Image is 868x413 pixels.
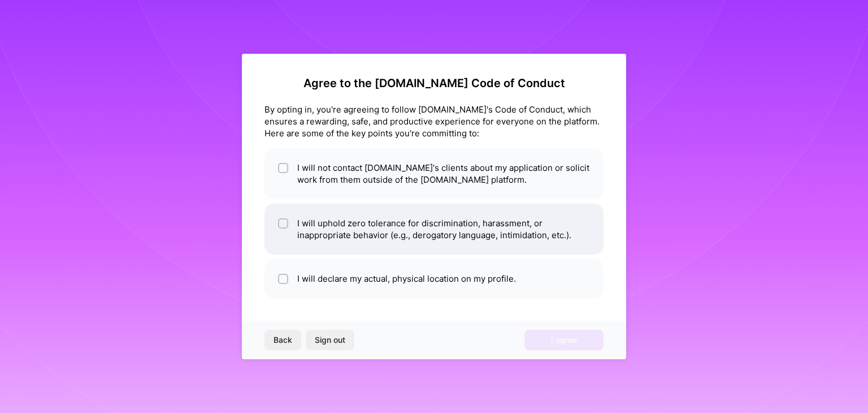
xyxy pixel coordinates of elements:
[264,204,604,255] li: I will uphold zero tolerance for discrimination, harassment, or inappropriate behavior (e.g., der...
[274,334,292,346] span: Back
[264,76,604,90] h2: Agree to the [DOMAIN_NAME] Code of Conduct
[264,259,604,298] li: I will declare my actual, physical location on my profile.
[264,104,604,139] div: By opting in, you're agreeing to follow [DOMAIN_NAME]'s Code of Conduct, which ensures a rewardin...
[306,330,354,350] button: Sign out
[264,330,301,350] button: Back
[315,334,345,346] span: Sign out
[264,148,604,199] li: I will not contact [DOMAIN_NAME]'s clients about my application or solicit work from them outside...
